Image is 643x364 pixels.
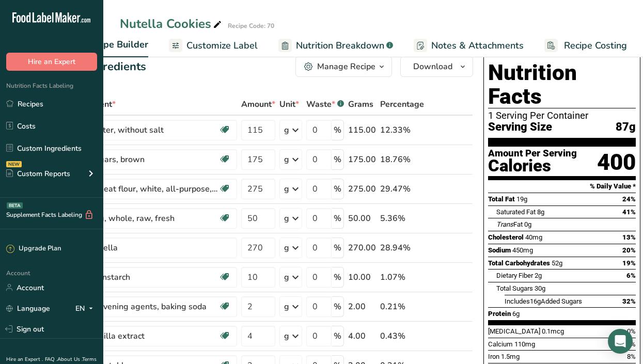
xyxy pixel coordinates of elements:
[537,208,544,216] span: 8g
[380,330,424,342] div: 0.43%
[488,159,577,173] div: Calories
[6,53,97,71] button: Hire an Expert
[284,124,289,136] div: g
[380,183,424,195] div: 29.47%
[89,212,218,225] div: Egg, whole, raw, fresh
[89,330,218,342] div: Vanilla extract
[496,208,536,216] span: Saturated Fat
[284,153,289,166] div: g
[622,195,636,203] span: 24%
[380,124,424,136] div: 12.33%
[380,212,424,225] div: 5.36%
[542,327,564,335] span: 0.1mcg
[89,242,218,254] div: Nutella
[380,153,424,166] div: 18.76%
[279,98,299,110] span: Unit
[284,183,289,195] div: g
[488,149,577,159] div: Amount Per Serving
[284,242,289,254] div: g
[65,33,148,58] a: Recipe Builder
[514,340,535,348] span: 110mg
[496,220,523,228] span: Fat
[496,272,533,279] span: Dietary Fiber
[61,58,146,75] div: Add Ingredients
[380,242,424,254] div: 28.94%
[6,168,70,179] div: Custom Reports
[516,195,527,203] span: 19g
[348,330,376,342] div: 4.00
[627,353,636,360] span: 8%
[348,300,376,313] div: 2.00
[525,233,542,241] span: 40mg
[400,56,473,77] button: Download
[284,330,289,342] div: g
[45,356,57,363] a: FAQ .
[622,208,636,216] span: 41%
[6,244,61,254] div: Upgrade Plan
[348,242,376,254] div: 270.00
[89,300,218,313] div: Leavening agents, baking soda
[6,356,43,363] a: Hire an Expert .
[306,98,344,110] div: Waste
[608,329,633,354] div: Open Intercom Messenger
[317,60,375,73] div: Manage Recipe
[488,246,511,254] span: Sodium
[530,297,541,305] span: 16g
[228,21,274,30] div: Recipe Code: 70
[488,110,636,121] div: 1 Serving Per Container
[488,195,515,203] span: Total Fat
[6,299,50,318] a: Language
[626,272,636,279] span: 6%
[488,121,552,134] span: Serving Size
[512,246,533,254] span: 450mg
[488,259,550,267] span: Total Carbohydrates
[120,14,224,33] div: Nutella Cookies
[296,39,384,53] span: Nutrition Breakdown
[488,61,636,108] h1: Nutrition Facts
[488,180,636,193] section: % Daily Value *
[622,246,636,254] span: 20%
[496,220,513,228] i: Trans
[348,124,376,136] div: 115.00
[627,327,636,335] span: 0%
[524,220,531,228] span: 0g
[535,284,545,292] span: 30g
[544,34,627,57] a: Recipe Costing
[284,300,289,313] div: g
[89,183,218,195] div: Wheat flour, white, all-purpose, self-rising, enriched
[622,259,636,267] span: 19%
[380,300,424,313] div: 0.21%
[488,310,511,318] span: Protein
[348,183,376,195] div: 275.00
[278,34,393,57] a: Nutrition Breakdown
[6,161,22,167] div: NEW
[622,233,636,241] span: 13%
[431,39,524,53] span: Notes & Attachments
[89,271,218,283] div: Cornstarch
[348,212,376,225] div: 50.00
[597,149,636,176] div: 400
[75,302,97,314] div: EN
[7,202,23,209] div: BETA
[616,121,636,134] span: 87g
[295,56,392,77] button: Manage Recipe
[380,271,424,283] div: 1.07%
[85,38,148,52] span: Recipe Builder
[284,271,289,283] div: g
[57,356,82,363] a: About Us .
[535,272,542,279] span: 2g
[284,212,289,225] div: g
[501,353,520,360] span: 1.5mg
[413,60,452,73] span: Download
[348,98,373,110] span: Grams
[488,233,524,241] span: Cholesterol
[564,39,627,53] span: Recipe Costing
[89,124,218,136] div: Butter, without salt
[622,297,636,305] span: 32%
[169,34,258,57] a: Customize Label
[186,39,258,53] span: Customize Label
[488,353,499,360] span: Iron
[488,340,513,348] span: Calcium
[348,153,376,166] div: 175.00
[89,153,218,166] div: Sugars, brown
